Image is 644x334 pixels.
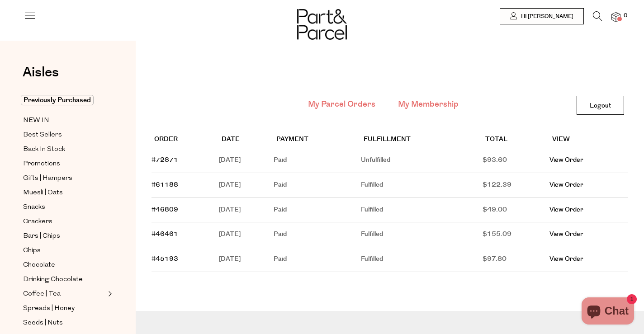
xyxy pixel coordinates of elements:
span: Chocolate [23,260,55,271]
td: Fulfilled [361,222,483,247]
span: Snacks [23,202,45,213]
td: $97.80 [483,247,549,272]
td: Paid [274,173,361,198]
td: $49.00 [483,198,549,223]
a: Crackers [23,216,105,227]
a: My Parcel Orders [308,99,375,110]
span: Aisles [23,62,59,82]
a: Previously Purchased [23,95,105,106]
a: Muesli | Oats [23,187,105,198]
span: 0 [621,12,630,20]
a: View Order [549,205,583,214]
td: Paid [274,247,361,272]
a: View Order [549,230,583,239]
span: Chips [23,245,41,256]
img: Part&Parcel [297,9,347,40]
td: [DATE] [219,198,274,223]
a: #72871 [152,155,178,165]
a: Best Sellers [23,129,105,141]
span: NEW IN [23,115,49,126]
a: My Membership [398,99,459,110]
td: [DATE] [219,222,274,247]
inbox-online-store-chat: Shopify online store chat [579,297,637,327]
a: #61188 [152,180,178,189]
a: #46809 [152,205,178,214]
a: Back In Stock [23,144,105,155]
span: Hi [PERSON_NAME] [519,13,573,20]
a: Seeds | Nuts [23,317,105,329]
span: Gifts | Hampers [23,173,72,184]
a: View Order [549,254,583,263]
th: Total [483,132,549,148]
td: [DATE] [219,173,274,198]
a: Snacks [23,202,105,213]
a: Hi [PERSON_NAME] [500,8,584,24]
th: View [549,132,628,148]
span: Crackers [23,216,52,227]
td: [DATE] [219,247,274,272]
td: Unfulfilled [361,148,483,173]
span: Muesli | Oats [23,188,63,198]
td: Fulfilled [361,173,483,198]
span: Previously Purchased [21,95,94,105]
th: Order [152,132,219,148]
a: View Order [549,155,583,165]
td: Paid [274,222,361,247]
td: [DATE] [219,148,274,173]
a: #46461 [152,230,178,239]
td: Paid [274,148,361,173]
a: Chips [23,245,105,256]
a: NEW IN [23,115,105,126]
td: Paid [274,198,361,223]
td: Fulfilled [361,198,483,223]
span: Best Sellers [23,130,62,141]
a: Gifts | Hampers [23,173,105,184]
span: Spreads | Honey [23,303,75,314]
a: 0 [611,12,620,22]
a: View Order [549,180,583,189]
a: Drinking Chocolate [23,274,105,285]
span: Bars | Chips [23,231,60,242]
a: Chocolate [23,259,105,271]
a: Bars | Chips [23,231,105,242]
td: $155.09 [483,222,549,247]
span: Seeds | Nuts [23,318,63,329]
a: Spreads | Honey [23,303,105,314]
span: Back In Stock [23,144,65,155]
a: Aisles [23,66,59,88]
span: Promotions [23,159,60,169]
th: Payment [274,132,361,148]
a: Coffee | Tea [23,288,105,300]
td: $122.39 [483,173,549,198]
a: Logout [577,96,624,115]
a: Promotions [23,158,105,169]
button: Expand/Collapse Coffee | Tea [106,288,112,299]
span: Coffee | Tea [23,289,61,300]
th: Fulfillment [361,132,483,148]
a: #45193 [152,254,178,263]
th: Date [219,132,274,148]
td: $93.60 [483,148,549,173]
td: Fulfilled [361,247,483,272]
span: Drinking Chocolate [23,274,83,285]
